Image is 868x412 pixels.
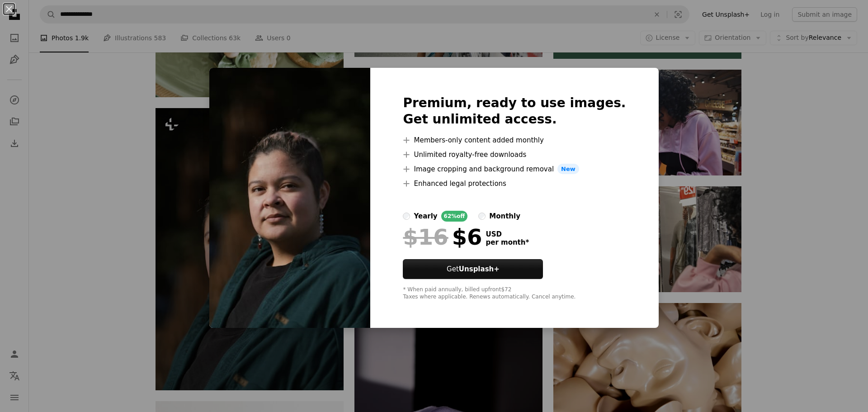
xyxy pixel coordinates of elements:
[414,211,437,222] div: yearly
[403,213,410,220] input: yearly62%off
[403,225,448,249] span: $16
[486,230,529,238] span: USD
[478,213,486,220] input: monthly
[459,265,500,273] strong: Unsplash+
[403,286,626,301] div: * When paid annually, billed upfront $72 Taxes where applicable. Renews automatically. Cancel any...
[403,225,482,249] div: $6
[403,95,626,128] h2: Premium, ready to use images. Get unlimited access.
[403,135,626,146] li: Members-only content added monthly
[441,211,468,222] div: 62% off
[209,68,370,328] img: premium_photo-1669532641376-3abd575d93bb
[403,164,626,175] li: Image cropping and background removal
[489,211,520,222] div: monthly
[403,259,543,279] button: GetUnsplash+
[486,238,529,246] span: per month *
[403,178,626,189] li: Enhanced legal protections
[557,164,579,175] span: New
[403,149,626,160] li: Unlimited royalty-free downloads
